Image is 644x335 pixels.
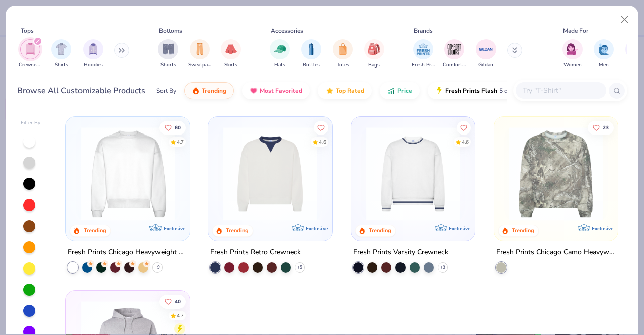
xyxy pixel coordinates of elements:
div: filter for Fresh Prints [412,39,435,69]
img: Women Image [567,43,578,55]
button: Like [457,120,471,135]
span: Exclusive [449,225,470,232]
span: Exclusive [163,225,185,232]
button: filter button [443,39,466,69]
div: 4.6 [319,138,327,146]
div: 4.6 [462,138,469,146]
button: filter button [594,39,614,69]
span: Crewnecks [19,61,42,69]
button: filter button [221,39,241,69]
div: filter for Skirts [221,39,241,69]
button: filter button [270,39,290,69]
img: Comfort Colors Image [447,42,462,57]
div: filter for Bags [364,39,384,69]
span: Shirts [55,61,68,69]
img: 9145e166-e82d-49ae-94f7-186c20e691c9 [179,127,283,221]
span: + 9 [155,264,160,271]
div: Sort By [156,86,176,95]
img: trending.gif [192,87,200,95]
span: Exclusive [592,225,613,232]
span: Exclusive [306,225,328,232]
button: filter button [476,39,496,69]
span: Skirts [224,61,237,69]
button: filter button [333,39,353,69]
span: 40 [175,299,181,304]
img: flash.gif [435,87,443,95]
img: 1358499d-a160-429c-9f1e-ad7a3dc244c9 [76,127,180,221]
div: Tops [21,26,34,35]
div: Fresh Prints Retro Crewneck [210,246,301,259]
div: Fresh Prints Varsity Crewneck [353,246,448,259]
div: filter for Bottles [301,39,321,69]
span: Hats [274,61,285,69]
div: filter for Men [594,39,614,69]
img: Shirts Image [56,43,67,55]
img: Hoodies Image [88,43,99,55]
button: filter button [364,39,384,69]
button: filter button [83,39,103,69]
img: 3abb6cdb-110e-4e18-92a0-dbcd4e53f056 [218,127,322,221]
button: filter button [19,39,42,69]
img: Bottles Image [306,43,317,55]
span: Hoodies [84,61,103,69]
span: Fresh Prints Flash [445,87,497,95]
span: Comfort Colors [443,61,466,69]
div: Accessories [271,26,303,35]
div: filter for Shirts [51,39,71,69]
img: Sweatpants Image [194,43,205,55]
button: Fresh Prints Flash5 day delivery [428,82,544,99]
button: Like [159,294,186,308]
img: Men Image [598,43,609,55]
div: filter for Comfort Colors [443,39,466,69]
button: Most Favorited [242,82,310,99]
span: + 5 [297,264,302,271]
span: Shorts [160,61,176,69]
button: Top Rated [318,82,372,99]
img: d9105e28-ed75-4fdd-addc-8b592ef863ea [504,127,608,221]
img: Hats Image [274,43,286,55]
div: Filter By [21,119,41,127]
div: Bottoms [159,26,182,35]
div: filter for Women [562,39,583,69]
button: filter button [51,39,71,69]
span: Top Rated [336,87,364,95]
span: 60 [175,125,181,130]
img: Skirts Image [225,43,237,55]
img: Shorts Image [163,43,174,55]
button: Like [159,120,186,135]
div: filter for Shorts [158,39,178,69]
div: filter for Gildan [476,39,496,69]
span: Fresh Prints [412,61,435,69]
span: Trending [202,87,226,95]
button: filter button [412,39,435,69]
div: 4.7 [177,138,184,146]
img: TopRated.gif [326,87,334,95]
span: Price [397,87,412,95]
button: filter button [301,39,321,69]
img: 4d4398e1-a86f-4e3e-85fd-b9623566810e [361,127,465,221]
span: Bags [368,61,380,69]
span: Most Favorited [260,87,302,95]
span: 23 [603,125,609,130]
button: Like [314,120,329,135]
img: Gildan Image [478,42,494,57]
button: Trending [184,82,234,99]
div: Browse All Customizable Products [17,85,145,97]
button: Price [380,82,420,99]
div: Fresh Prints Chicago Heavyweight Crewneck [68,246,188,259]
span: + 3 [440,264,445,271]
div: filter for Sweatpants [188,39,211,69]
div: filter for Crewnecks [19,39,42,69]
img: Totes Image [337,43,348,55]
span: Gildan [478,61,493,69]
button: filter button [562,39,583,69]
span: Men [599,61,609,69]
button: filter button [158,39,178,69]
div: Fresh Prints Chicago Camo Heavyweight Crewneck [496,246,616,259]
button: Close [615,10,634,29]
div: filter for Hoodies [83,39,103,69]
input: Try "T-Shirt" [522,85,599,96]
span: Bottles [303,61,320,69]
div: Brands [414,26,433,35]
div: 4.7 [177,312,184,319]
